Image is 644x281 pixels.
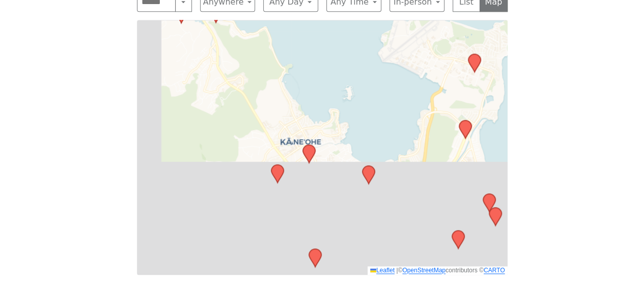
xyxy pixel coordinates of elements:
a: CARTO [484,267,505,274]
span: | [396,267,398,274]
div: © contributors © [368,266,508,275]
a: Leaflet [370,267,395,274]
a: OpenStreetMap [402,267,445,274]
